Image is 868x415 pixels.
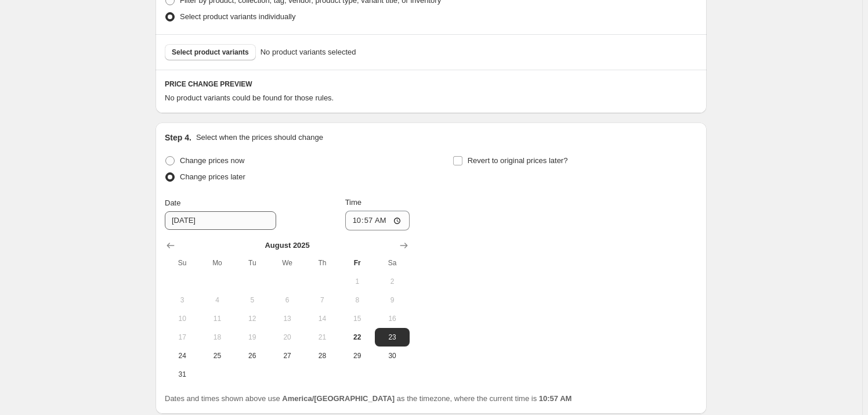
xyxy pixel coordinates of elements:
span: 4 [204,295,230,305]
span: Mo [204,258,230,268]
button: Tuesday August 19 2025 [235,328,270,347]
button: Sunday August 3 2025 [165,291,200,309]
button: Thursday August 21 2025 [305,328,339,347]
span: 6 [274,295,300,305]
button: Saturday August 2 2025 [375,272,410,291]
span: 2 [379,277,405,286]
h6: PRICE CHANGE PREVIEW [165,80,697,89]
button: Thursday August 7 2025 [305,291,339,309]
button: Saturday August 16 2025 [375,309,410,328]
span: Sa [379,258,405,268]
span: 11 [204,314,230,323]
button: Monday August 18 2025 [200,328,234,347]
th: Monday [200,254,234,272]
span: 5 [240,295,265,305]
span: 26 [240,351,265,360]
span: 31 [169,370,195,379]
span: Date [165,199,180,207]
span: Select product variants [172,48,249,57]
button: Sunday August 31 2025 [165,365,200,384]
span: 9 [379,295,405,305]
th: Sunday [165,254,200,272]
button: Friday August 8 2025 [340,291,375,309]
button: Friday August 15 2025 [340,309,375,328]
span: 19 [240,333,265,342]
button: Saturday August 30 2025 [375,347,410,365]
button: Show previous month, July 2025 [162,237,179,254]
span: 8 [345,295,370,305]
span: Change prices later [180,172,245,181]
span: No product variants could be found for those rules. [165,93,334,102]
button: Saturday August 23 2025 [375,328,410,347]
span: 28 [309,351,335,360]
b: America/[GEOGRAPHIC_DATA] [282,394,395,403]
span: 10 [169,314,195,323]
button: Sunday August 24 2025 [165,347,200,365]
input: 8/22/2025 [165,211,276,230]
span: 7 [309,295,335,305]
button: Saturday August 9 2025 [375,291,410,309]
span: 23 [379,333,405,342]
span: Th [309,258,335,268]
span: 17 [169,333,195,342]
span: Tu [240,258,265,268]
button: Wednesday August 13 2025 [270,309,305,328]
button: Tuesday August 26 2025 [235,347,270,365]
span: 24 [169,351,195,360]
button: Tuesday August 5 2025 [235,291,270,309]
span: 27 [274,351,300,360]
button: Show next month, September 2025 [396,237,412,254]
span: 13 [274,314,300,323]
button: Thursday August 28 2025 [305,347,339,365]
button: Wednesday August 6 2025 [270,291,305,309]
button: Select product variants [165,44,256,60]
th: Tuesday [235,254,270,272]
span: Dates and times shown above use as the timezone, where the current time is [165,394,572,403]
th: Saturday [375,254,410,272]
span: 3 [169,295,195,305]
span: 22 [345,333,370,342]
button: Sunday August 17 2025 [165,328,200,347]
button: Monday August 25 2025 [200,347,234,365]
span: 12 [240,314,265,323]
span: Revert to original prices later? [468,156,568,165]
span: Su [169,258,195,268]
span: Change prices now [180,156,244,165]
b: 10:57 AM [539,394,572,403]
button: Monday August 4 2025 [200,291,234,309]
span: 18 [204,333,230,342]
input: 12:00 [345,211,410,230]
th: Thursday [305,254,339,272]
button: Sunday August 10 2025 [165,309,200,328]
button: Today Friday August 22 2025 [340,328,375,347]
span: Select product variants individually [180,12,295,21]
span: No product variants selected [261,46,356,58]
span: 14 [309,314,335,323]
span: 15 [345,314,370,323]
button: Wednesday August 27 2025 [270,347,305,365]
span: Time [345,198,361,207]
span: 25 [204,351,230,360]
button: Wednesday August 20 2025 [270,328,305,347]
button: Friday August 29 2025 [340,347,375,365]
p: Select when the prices should change [196,132,323,143]
button: Friday August 1 2025 [340,272,375,291]
th: Wednesday [270,254,305,272]
button: Tuesday August 12 2025 [235,309,270,328]
span: 29 [345,351,370,360]
h2: Step 4. [165,132,191,143]
span: 30 [379,351,405,360]
span: Fr [345,258,370,268]
th: Friday [340,254,375,272]
button: Monday August 11 2025 [200,309,234,328]
span: 21 [309,333,335,342]
button: Thursday August 14 2025 [305,309,339,328]
span: We [274,258,300,268]
span: 1 [345,277,370,286]
span: 16 [379,314,405,323]
span: 20 [274,333,300,342]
